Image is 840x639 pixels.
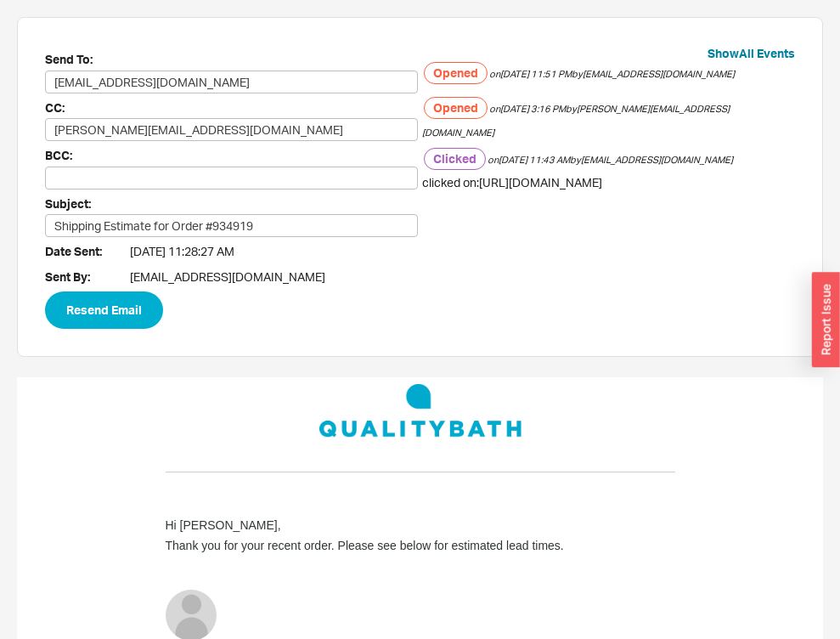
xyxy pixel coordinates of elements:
[130,243,234,260] span: [DATE] 11:28:27 AM
[422,103,730,139] span: on [DATE] 3:16 PM by [PERSON_NAME][EMAIL_ADDRESS][DOMAIN_NAME]
[45,291,163,329] button: Resend Email
[45,49,130,71] span: Send To:
[45,194,130,215] span: Subject:
[45,241,130,263] span: Date Sent:
[424,62,488,84] h5: Opened
[424,97,488,119] h5: Opened
[708,45,795,62] button: ShowAll Events
[130,269,325,286] span: [EMAIL_ADDRESS][DOMAIN_NAME]
[424,148,486,170] h5: Clicked
[45,98,130,119] span: CC:
[45,267,130,288] span: Sent By:
[422,174,795,191] div: clicked on: [URL][DOMAIN_NAME]
[45,145,130,167] span: BCC:
[66,300,142,320] span: Resend Email
[488,154,733,166] span: on [DATE] 11:43 AM by [EMAIL_ADDRESS][DOMAIN_NAME]
[489,68,735,80] span: on [DATE] 11:51 PM by [EMAIL_ADDRESS][DOMAIN_NAME]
